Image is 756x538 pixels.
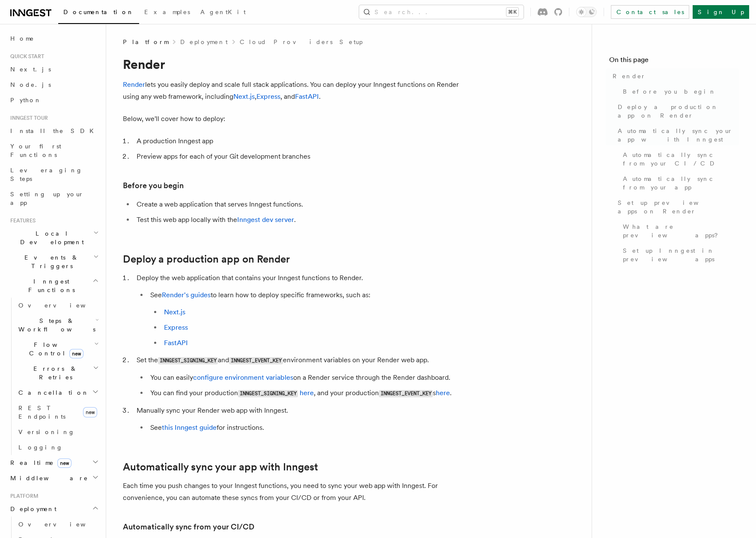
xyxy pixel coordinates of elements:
li: Set the and environment variables on your Render web app. [134,354,465,399]
span: Inngest Functions [7,277,92,294]
a: Leveraging Steps [7,163,101,186]
span: Platform [7,493,39,500]
li: A production Inngest app [134,135,465,147]
button: Flow Controlnew [15,337,101,361]
a: Node.js [7,77,101,92]
code: INNGEST_SIGNING_KEY [238,390,298,397]
a: Setting up your app [7,186,101,210]
span: Local Development [7,229,93,246]
a: Automatically sync from your app [619,171,739,195]
span: Realtime [7,458,71,467]
a: Contact sales [611,5,689,19]
a: Render [123,80,145,89]
a: Next.js [7,62,101,77]
li: See for instructions. [148,422,465,434]
span: Node.js [10,81,51,88]
a: Overview [15,517,101,532]
a: Deploy a production app on Render [123,253,290,265]
a: Your first Functions [7,139,101,163]
a: Documentation [58,3,139,24]
span: AgentKit [200,9,246,15]
a: AgentKit [195,3,251,23]
span: Python [10,97,42,103]
li: Deploy the web application that contains your Inngest functions to Render. [134,272,465,349]
span: Events & Triggers [7,253,93,270]
code: INNGEST_SIGNING_KEY [158,357,218,364]
button: Cancellation [15,385,101,400]
span: Setting up your app [10,191,84,206]
span: REST Endpoints [18,405,65,420]
a: Automatically sync your app with Inngest [123,461,318,473]
span: Deployment [7,505,57,513]
kbd: ⌘K [506,8,518,16]
button: Errors & Retries [15,361,101,385]
span: Errors & Retries [15,364,93,381]
button: Local Development [7,226,101,250]
span: Cancellation [15,388,89,397]
a: Render [609,68,739,84]
button: Toggle dark mode [576,7,597,17]
a: Express [256,92,280,101]
span: new [57,458,71,468]
a: Deploy a production app on Render [614,99,739,123]
a: Automatically sync from your CI/CD [619,147,739,171]
span: Overview [18,302,107,309]
a: here [436,389,450,397]
span: Automatically sync from your app [623,174,739,192]
span: Set up Inngest in preview apps [623,246,739,263]
span: Home [10,34,34,43]
button: Inngest Functions [7,274,101,298]
span: Platform [123,38,168,46]
span: Quick start [7,53,44,60]
span: new [83,407,97,417]
a: Set up Inngest in preview apps [619,243,739,267]
a: Before you begin [619,84,739,99]
span: Steps & Workflows [15,316,95,334]
a: configure environment variables [193,373,293,381]
a: What are preview apps? [619,219,739,243]
a: Deployment [180,38,228,46]
li: See to learn how to deploy specific frameworks, such as: [148,289,465,349]
span: Deploy a production app on Render [618,103,739,120]
span: Examples [144,9,190,15]
a: Examples [139,3,195,23]
a: Home [7,31,101,46]
span: Middleware [7,474,88,482]
span: new [69,349,83,358]
div: Inngest Functions [7,298,101,455]
button: Steps & Workflows [15,313,101,337]
a: Python [7,92,101,108]
span: Logging [18,444,63,451]
a: REST Endpointsnew [15,400,101,424]
a: Logging [15,440,101,455]
button: Middleware [7,470,101,486]
a: Render's guides [162,291,211,299]
span: Inngest tour [7,115,48,121]
button: Search...⌘K [359,5,524,19]
span: Overview [18,521,107,528]
a: Sign Up [693,5,749,19]
li: Create a web application that serves Inngest functions. [134,198,465,210]
a: Inngest dev server [237,216,294,224]
a: Install the SDK [7,123,101,139]
a: Next.js [164,308,185,316]
li: You can easily on a Render service through the Render dashboard. [148,372,465,384]
span: Documentation [63,9,134,15]
a: this Inngest guide [162,423,217,432]
li: You can find your production , and your production s . [148,387,465,399]
span: What are preview apps? [623,222,739,239]
li: Preview apps for each of your Git development branches [134,151,465,163]
a: Overview [15,298,101,313]
span: Automatically sync your app with Inngest [618,127,739,144]
span: Versioning [18,429,75,435]
p: Each time you push changes to your Inngest functions, you need to sync your web app with Inngest.... [123,480,465,504]
a: FastAPI [164,339,188,347]
p: Below, we'll cover how to deploy: [123,113,465,125]
a: FastAPI [295,92,319,101]
span: Automatically sync from your CI/CD [623,151,739,168]
a: Set up preview apps on Render [614,195,739,219]
li: Manually sync your Render web app with Inngest. [134,405,465,434]
h4: On this page [609,55,739,68]
span: Flow Control [15,340,94,358]
button: Deployment [7,501,101,517]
